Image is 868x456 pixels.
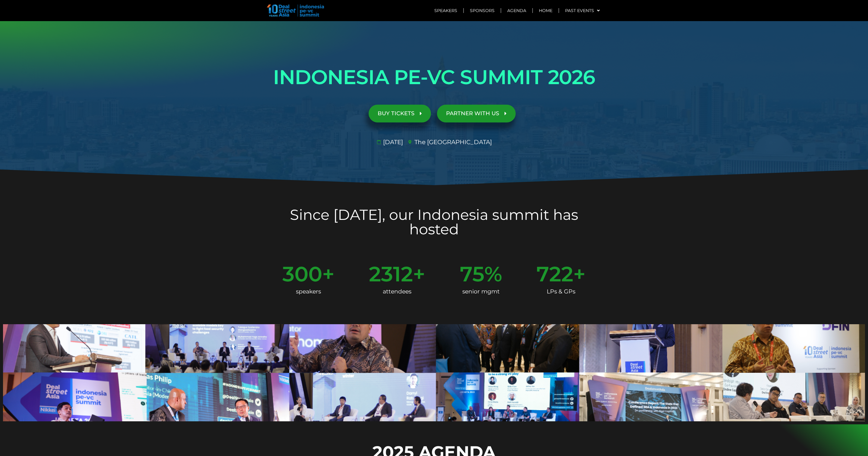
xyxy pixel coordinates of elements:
div: LPs & GPs [536,284,586,299]
span: % [484,264,502,284]
a: Agenda [501,4,532,17]
span: + [322,264,335,284]
span: + [573,264,586,284]
h1: INDONESIA PE-VC SUMMIT 2026 [265,60,603,94]
div: senior mgmt [460,284,502,299]
h2: Since [DATE], our Indonesia summit has hosted [265,207,603,236]
div: attendees [369,284,425,299]
span: [DATE]​ [382,138,403,147]
a: Past Events [559,4,606,17]
a: Sponsors [464,4,501,17]
span: 300 [282,264,322,284]
a: BUY TICKETS [369,105,431,122]
span: PARTNER WITH US [446,111,499,116]
div: speakers [282,284,335,299]
span: + [413,264,425,284]
span: 75 [460,264,484,284]
a: Speakers [428,4,463,17]
span: The [GEOGRAPHIC_DATA]​ [413,138,492,147]
a: PARTNER WITH US [437,105,516,122]
a: Home [533,4,558,17]
span: BUY TICKETS [378,111,414,116]
span: 2312 [369,264,413,284]
span: 722 [536,264,573,284]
